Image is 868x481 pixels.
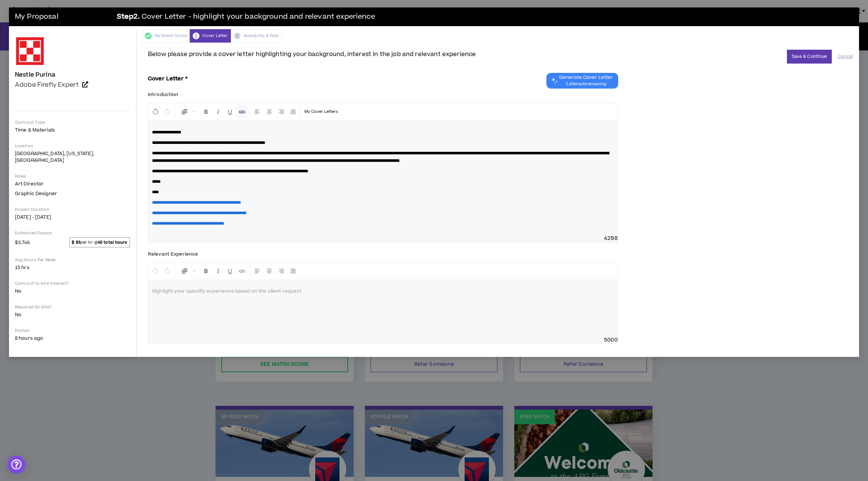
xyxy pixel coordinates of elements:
p: [GEOGRAPHIC_DATA], [US_STATE], [GEOGRAPHIC_DATA] [15,150,130,164]
button: Format Underline [224,264,236,278]
button: Save & Continue [787,50,832,64]
h3: Cover Letter * [148,76,187,82]
button: Center Align [264,264,275,278]
span: Graphic Designer [15,190,57,197]
p: Posted [15,328,130,333]
span: Below please provide a cover letter highlighting your background, interest in the job and relevan... [148,50,476,59]
strong: 45 total hours [98,240,127,245]
button: Left Align [252,264,263,278]
button: Format Italics [213,264,224,278]
button: Format Italics [213,105,224,119]
button: Right Align [276,105,287,119]
p: [DATE] - [DATE] [15,214,130,221]
button: Chat GPT Cover Letter [546,73,618,89]
span: 3 attempts remaining [559,81,613,87]
div: Open Intercom Messenger [7,456,25,474]
p: Roles [15,173,130,179]
span: $3.74k [15,238,30,247]
p: 15 hrs [15,264,130,271]
p: Project Duration [15,207,130,212]
p: Contract to Hire Interest? [15,281,130,286]
button: Format Underline [224,105,236,119]
span: Art Director [15,181,44,187]
p: Required On-Site? [15,304,130,310]
p: No [15,311,130,318]
label: Introduction [148,89,178,101]
button: Redo [162,105,173,119]
strong: $ 83 [72,240,80,245]
p: 8 hours ago [15,335,130,342]
p: Avg Hours Per Week [15,257,130,263]
button: Center Align [264,105,275,119]
button: Template [302,105,340,119]
button: Undo [150,264,161,278]
span: Generate Cover Letter [559,74,613,80]
p: Time & Materials [15,127,130,133]
p: Contract Type [15,120,130,125]
span: 4298 [604,235,618,242]
button: Left Align [252,105,263,119]
button: Format Bold [201,105,212,119]
button: Redo [162,264,173,278]
label: Relevant Experience [148,248,198,260]
a: Adobe Firefly Expert [15,81,130,89]
h4: Nestle Purina [15,71,55,78]
button: Insert Link [236,264,248,278]
h3: My Proposal [15,9,112,24]
button: Right Align [276,264,287,278]
button: Justify Align [288,105,299,119]
button: Insert Link [236,105,248,119]
span: Cover Letter - highlight your background and relevant experience [142,12,375,22]
div: My Match Score [142,29,190,43]
span: 5000 [604,336,618,344]
p: No [15,288,130,295]
p: My Cover Letters [304,108,338,115]
button: Cancel [838,50,853,63]
p: Estimated Payout [15,230,130,236]
p: Location [15,143,130,149]
span: Adobe Firefly Expert [15,80,79,89]
button: Format Bold [201,264,212,278]
span: per hr @ [69,237,130,247]
button: Undo [150,105,161,119]
b: Step 2 . [117,12,140,22]
button: Justify Align [288,264,299,278]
